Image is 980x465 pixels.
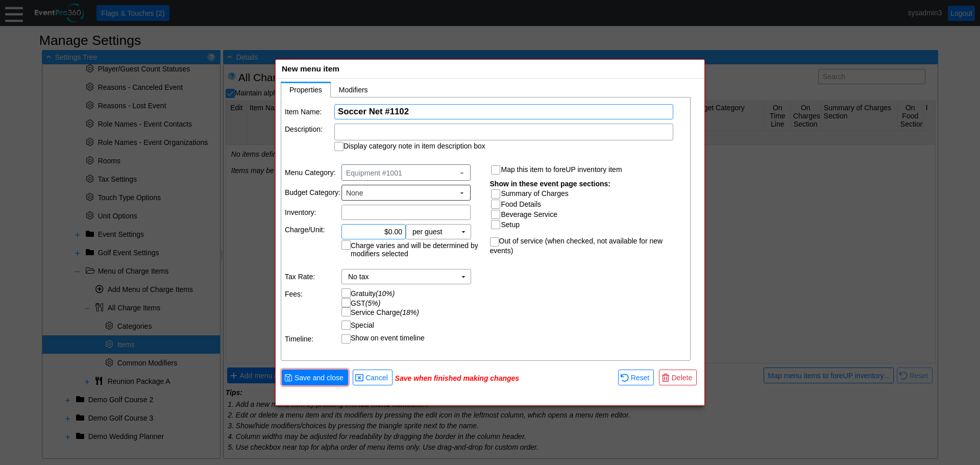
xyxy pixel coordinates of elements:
input: Map this item to foreUP inventory item [492,166,502,176]
span: Map this item to foreUP inventory item [501,165,622,174]
span: New menu item [282,64,339,73]
span: Show in these event page sections: [490,180,611,188]
label: Charge varies and will be determined by modifiers selected [341,241,483,258]
div: Save when finished making changes [395,374,616,382]
i: (10%) [376,289,395,298]
i: (5%) [365,299,381,307]
span: Properties [289,86,322,94]
label: Food Details [501,200,542,208]
td: Charge/Unit: [285,224,340,265]
label: Gratuity [351,289,395,298]
td: Fees: [285,288,340,316]
label: Beverage Service [501,210,558,218]
span: Modifiers [339,86,368,94]
td: Inventory: [285,205,340,220]
label: Summary of Charges [501,189,569,198]
td: Timeline: [285,334,340,343]
label: Display category note in item description box [344,142,485,150]
td: Menu Category: [285,164,340,180]
td: Budget Category: [285,185,340,201]
span: Delete [661,372,694,383]
label: Out of service (when checked, not available for new events) [490,237,663,254]
span: Equipment #1001 [344,167,466,178]
span: Reset [629,373,652,383]
span: No tax [348,272,369,282]
td: Description: [285,124,333,151]
label: Setup [501,221,520,229]
label: Show on event timeline [351,334,425,342]
span: Save and close [292,373,346,383]
span: Save and close [284,372,346,383]
label: Service Charge [351,308,419,316]
span: per guest [412,227,442,237]
span: None [344,188,456,198]
span: Cancel [363,373,390,383]
span: Cancel [355,372,390,383]
label: GST [351,299,380,307]
span: Reset [621,372,652,383]
td: Item Name: [285,104,333,119]
i: (18%) [400,308,419,316]
td: Special [351,321,374,330]
td: Tax Rate: [285,269,340,284]
span: Equipment #1001 [344,168,456,178]
span: Delete [670,373,694,383]
span: None [344,187,466,198]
